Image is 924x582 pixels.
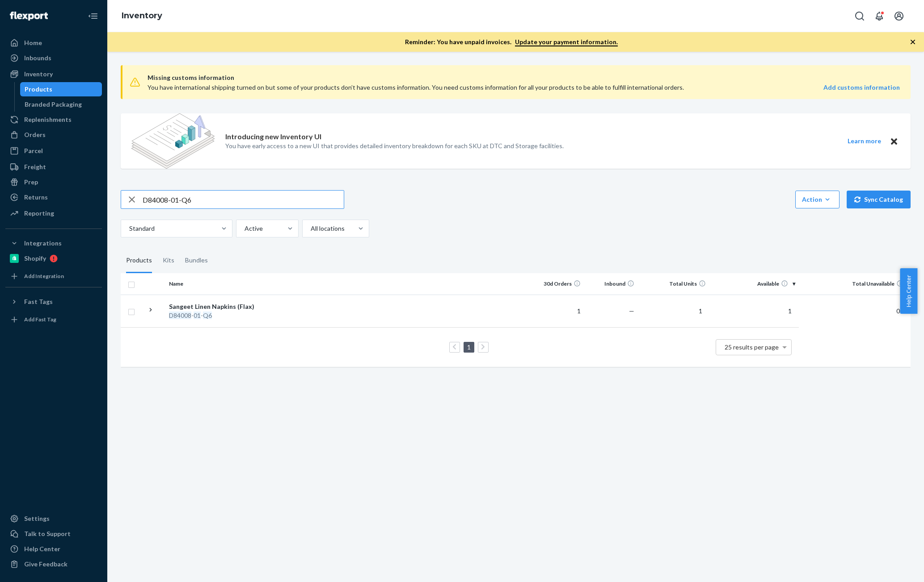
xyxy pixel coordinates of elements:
[24,193,48,202] div: Returns
[531,295,584,327] td: 1
[24,239,62,248] div: Integrations
[24,545,60,553] div: Help Center
[148,72,900,83] span: Missing customs information
[24,115,72,124] div: Replenishments
[584,273,638,295] th: Inbound
[851,7,869,25] button: Open Search Box
[5,51,102,65] a: Inbounds
[114,3,169,29] ol: breadcrumbs
[20,82,102,96] a: Products
[24,38,42,47] div: Home
[795,191,840,208] button: Action
[5,251,102,266] a: Shopify
[225,141,564,150] p: You have early access to a new UI that provides detailed inventory breakdown for each SKU at DTC ...
[5,206,102,220] a: Reporting
[163,248,174,273] div: Kits
[5,236,102,250] button: Integrations
[5,160,102,174] a: Freight
[24,209,54,218] div: Reporting
[5,190,102,204] a: Returns
[24,272,64,280] div: Add Integration
[5,175,102,189] a: Prep
[5,511,102,526] a: Settings
[24,70,53,79] div: Inventory
[847,191,911,208] button: Sync Catalog
[5,557,102,571] button: Give Feedback
[5,269,102,283] a: Add Integration
[310,224,311,233] input: All locations
[531,273,584,295] th: 30d Orders
[709,273,799,295] th: Available
[24,560,68,569] div: Give Feedback
[890,7,908,25] button: Open account menu
[84,7,102,25] button: Close Navigation
[823,83,900,92] a: Add customs information
[823,83,900,91] strong: Add customs information
[131,113,215,169] img: new-reports-banner-icon.82668bd98b6a51aee86340f2a7b77ae3.png
[24,130,46,139] div: Orders
[5,128,102,142] a: Orders
[629,307,634,315] span: —
[24,316,56,323] div: Add Fast Tag
[25,100,82,109] div: Branded Packaging
[785,307,795,315] span: 1
[5,527,102,541] a: Talk to Support
[169,302,262,311] div: Sangeet Linen Napkins (Flax)
[695,307,706,315] span: 1
[888,136,900,147] button: Close
[5,312,102,327] a: Add Fast Tag
[165,273,266,295] th: Name
[725,343,779,351] span: 25 results per page
[24,146,43,155] div: Parcel
[128,224,129,233] input: Standard
[126,248,152,273] div: Products
[5,36,102,50] a: Home
[870,7,888,25] button: Open notifications
[10,12,48,21] img: Flexport logo
[5,67,102,81] a: Inventory
[244,224,245,233] input: Active
[25,85,52,94] div: Products
[5,112,102,127] a: Replenishments
[802,195,833,204] div: Action
[24,297,53,306] div: Fast Tags
[24,254,46,263] div: Shopify
[148,83,749,92] div: You have international shipping turned on but some of your products don’t have customs informatio...
[24,178,38,187] div: Prep
[225,132,321,142] p: Introducing new Inventory UI
[5,295,102,309] button: Fast Tags
[842,136,886,147] button: Learn more
[122,11,162,21] a: Inventory
[24,514,50,523] div: Settings
[185,248,208,273] div: Bundles
[24,529,71,538] div: Talk to Support
[900,268,917,314] button: Help Center
[169,312,191,319] em: D84008
[515,38,618,46] a: Update your payment information.
[194,312,201,319] em: 01
[169,311,262,320] div: - -
[203,312,212,319] em: Q6
[143,191,344,208] input: Search inventory by name or sku
[5,542,102,556] a: Help Center
[5,144,102,158] a: Parcel
[799,273,911,295] th: Total Unavailable
[24,54,51,62] div: Inbounds
[465,343,473,351] a: Page 1 is your current page
[638,273,709,295] th: Total Units
[893,307,903,315] span: 0
[24,162,46,171] div: Freight
[405,37,618,46] p: Reminder: You have unpaid invoices.
[20,97,102,112] a: Branded Packaging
